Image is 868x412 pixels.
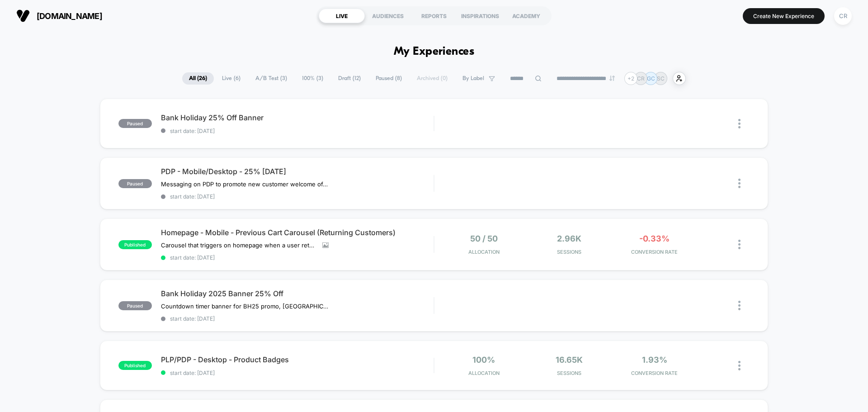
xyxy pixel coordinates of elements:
[37,11,102,21] span: [DOMAIN_NAME]
[16,9,30,23] img: Visually logo
[161,254,434,261] span: start date: [DATE]
[738,240,741,249] img: close
[331,72,368,85] span: Draft ( 12 )
[642,355,667,365] span: 1.93%
[161,228,434,237] span: Homepage - Mobile - Previous Cart Carousel (Returning Customers)
[161,128,434,134] span: start date: [DATE]
[738,301,741,310] img: close
[738,179,741,188] img: close
[457,9,503,23] div: INSPIRATIONS
[14,9,105,23] button: [DOMAIN_NAME]
[161,167,434,176] span: PDP - Mobile/Desktop - 25% [DATE]
[161,369,434,376] span: start date: [DATE]
[161,355,434,364] span: PLP/PDP - Desktop - Product Badges
[215,72,247,85] span: Live ( 6 )
[657,75,665,82] p: SC
[182,72,214,85] span: All ( 26 )
[369,72,409,85] span: Paused ( 8 )
[161,180,329,188] span: Messaging on PDP to promote new customer welcome offer, this only shows to users who have not pur...
[161,289,434,298] span: Bank Holiday 2025 Banner 25% Off
[738,361,741,370] img: close
[161,113,434,122] span: Bank Holiday 25% Off Banner
[295,72,330,85] span: 100% ( 3 )
[503,9,549,23] div: ACADEMY
[529,249,610,255] span: Sessions
[557,234,581,243] span: 2.96k
[831,7,854,25] button: CR
[647,75,655,82] p: GC
[472,355,495,365] span: 100%
[834,7,852,25] div: CR
[161,193,434,200] span: start date: [DATE]
[161,303,329,310] span: Countdown timer banner for BH25 promo, [GEOGRAPHIC_DATA] only, on all pages.
[529,370,610,376] span: Sessions
[365,9,411,23] div: AUDIENCES
[470,234,498,243] span: 50 / 50
[556,355,583,365] span: 16.65k
[609,76,615,81] img: end
[161,242,316,249] span: Carousel that triggers on homepage when a user returns and their cart has more than 0 items in it...
[118,361,152,370] span: published
[118,119,152,128] span: paused
[468,370,500,376] span: Allocation
[462,75,484,82] span: By Label
[118,240,152,249] span: published
[319,9,365,23] div: LIVE
[637,75,645,82] p: CR
[743,8,825,24] button: Create New Experience
[614,249,695,255] span: CONVERSION RATE
[249,72,294,85] span: A/B Test ( 3 )
[468,249,500,255] span: Allocation
[118,301,152,310] span: paused
[738,119,741,128] img: close
[614,370,695,376] span: CONVERSION RATE
[118,179,152,188] span: paused
[624,72,637,85] div: + 2
[394,45,475,58] h1: My Experiences
[411,9,457,23] div: REPORTS
[161,315,434,322] span: start date: [DATE]
[639,234,670,243] span: -0.33%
